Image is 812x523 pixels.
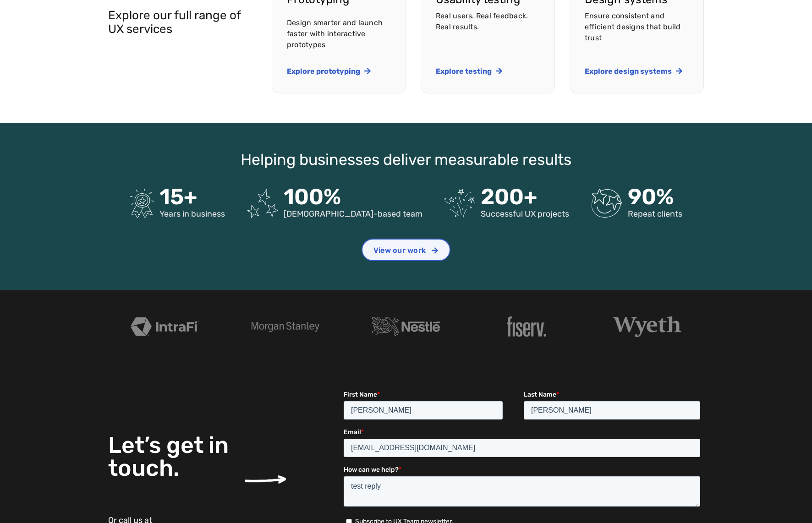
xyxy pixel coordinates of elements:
[372,317,440,336] img: Nestle
[108,9,257,36] h4: Explore our full range of UX services
[507,316,547,337] img: fiserv
[252,322,319,332] img: Morgan Stanley
[481,208,569,220] div: Successful UX projects
[628,186,682,208] p: 90%
[362,239,450,261] a: View our work
[159,186,225,208] p: 15+
[373,247,426,254] span: View our work
[131,317,198,336] img: Intrafi
[766,479,812,523] iframe: Chat Widget
[628,208,682,220] div: Repeat clients
[613,316,681,337] img: Wyeth
[481,186,569,208] p: 200+
[284,186,422,208] p: 100%
[245,475,286,484] img: arrow pointing to the right
[159,208,225,220] div: Years in business
[241,152,571,168] h3: Helping businesses deliver measurable results
[108,434,233,479] h3: Let’s get in touch.
[284,208,422,220] div: [DEMOGRAPHIC_DATA]-based team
